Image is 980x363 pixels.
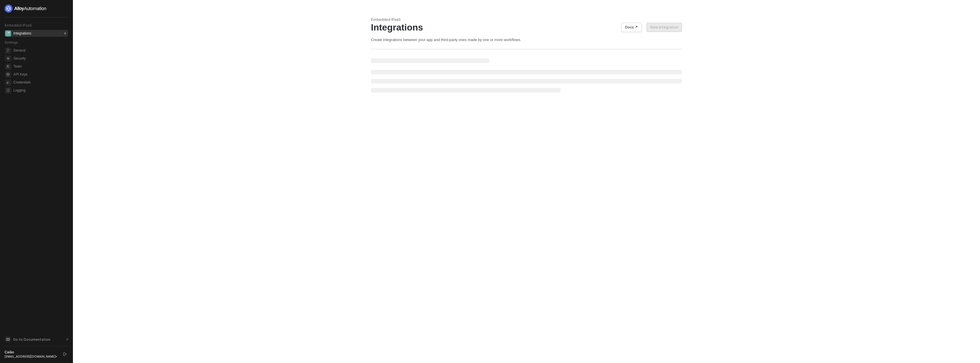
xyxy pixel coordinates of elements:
a: logo [5,5,68,13]
span: Logging [13,87,67,94]
div: Integrations [13,31,31,36]
button: Docs ↗ [621,23,642,32]
span: Team [13,63,67,70]
div: 0 [63,31,67,36]
span: logout [63,352,67,356]
span: document-arrow [64,337,70,342]
span: Security [13,55,67,62]
span: credentials [5,79,11,85]
span: Credentials [13,79,67,86]
img: logo [5,5,47,13]
span: api-key [5,72,11,78]
span: general [5,48,11,54]
span: security [5,56,11,62]
div: [EMAIL_ADDRESS][DOMAIN_NAME] • [5,354,58,358]
span: API Keys [13,71,67,78]
span: General [13,47,67,54]
button: New Integration [647,23,682,32]
div: Embedded iPaaS [371,17,682,22]
span: team [5,64,11,70]
div: Create integrations between your app and third-party ones made by one or more workflows. [371,37,682,42]
span: Embedded iPaaS [5,23,32,27]
div: Caião [5,350,58,354]
span: documentation [5,337,11,342]
div: Docs ↗ [625,25,638,30]
span: Go to Documentation [13,337,50,342]
span: Settings [5,40,18,44]
div: Integrations [371,22,682,33]
a: Knowledge Base [5,336,68,343]
span: logging [5,87,11,93]
span: integrations [5,30,11,36]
